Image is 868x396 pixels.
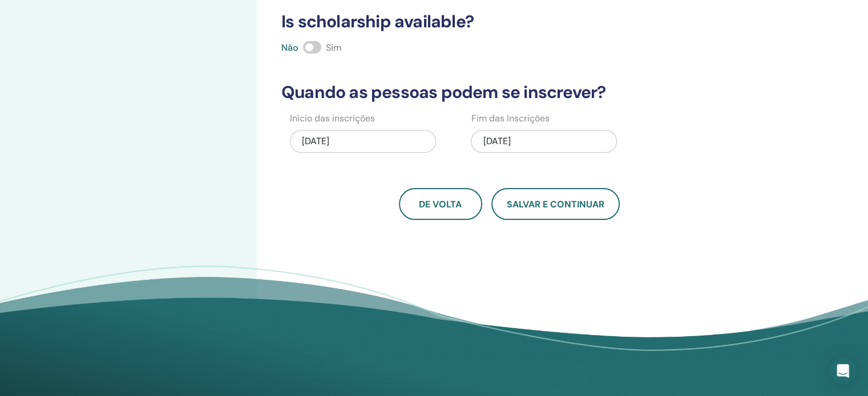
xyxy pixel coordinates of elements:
label: Fim das Inscrições [471,112,549,125]
button: Salvar e continuar [491,188,620,220]
div: [DATE] [471,130,617,153]
div: [DATE] [290,130,436,153]
label: Início das inscrições [290,112,375,125]
span: Não [281,42,298,54]
h3: Is scholarship available? [274,11,744,32]
button: De volta [399,188,482,220]
div: Open Intercom Messenger [829,357,857,385]
h3: Quando as pessoas podem se inscrever? [274,82,744,103]
span: Salvar e continuar [507,198,604,210]
span: Sim [326,42,342,54]
span: De volta [419,198,462,210]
